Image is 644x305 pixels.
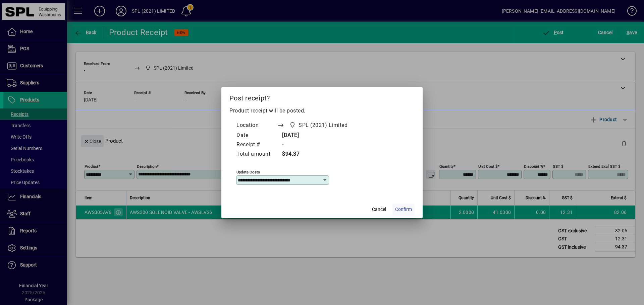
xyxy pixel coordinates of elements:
span: SPL (2021) Limited [287,121,350,130]
td: Date [236,131,277,140]
p: Product receipt will be posted. [229,107,415,115]
button: Confirm [392,204,415,216]
span: Confirm [395,206,412,213]
td: Location [236,120,277,131]
span: Cancel [372,206,386,213]
span: SPL (2021) Limited [299,121,347,129]
td: $94.37 [277,150,360,159]
td: Total amount [236,150,277,159]
td: Receipt # [236,140,277,150]
button: Cancel [368,204,390,216]
td: - [277,140,360,150]
mat-label: Update costs [236,169,260,174]
td: [DATE] [277,131,360,140]
h2: Post receipt? [221,87,423,106]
